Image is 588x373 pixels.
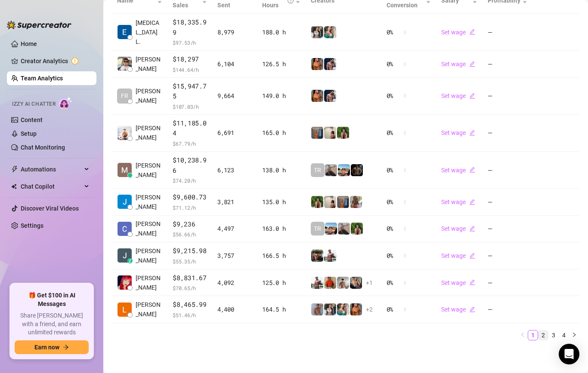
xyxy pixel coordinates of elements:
span: thunderbolt [11,166,18,173]
span: [PERSON_NAME] [136,219,162,238]
div: 4,497 [217,224,252,233]
img: Lexter Ore [118,303,132,317]
a: Set wageedit [441,29,475,36]
img: AI Chatter [59,97,72,109]
span: [PERSON_NAME] [136,300,162,319]
span: [PERSON_NAME] [136,246,162,265]
span: 0 % [387,305,400,314]
div: 164.5 h [262,305,300,314]
img: Nathaniel [350,196,362,208]
td: — [483,269,532,297]
td: — [483,14,532,51]
span: 🎁 Get $100 in AI Messages [15,291,89,308]
span: 0 % [387,165,400,175]
span: [MEDICAL_DATA] L. [136,18,162,46]
a: Set wageedit [441,279,475,286]
span: $ 70.65 /h [173,284,207,292]
a: Set wageedit [441,199,475,205]
a: 1 [528,330,538,340]
img: JG [311,90,323,102]
img: logo-BBDzfeDw.svg [7,21,71,29]
span: edit [469,93,475,99]
span: edit [469,253,475,259]
img: Wayne [337,196,349,208]
span: edit [469,279,475,285]
img: Chat Copilot [11,183,17,190]
img: Zach [325,223,337,235]
span: 0 % [387,128,400,138]
img: JUSTIN [311,277,323,289]
span: edit [469,199,475,205]
td: — [483,115,532,152]
span: $10,238.96 [173,155,207,175]
span: 0 % [387,278,400,287]
div: 163.0 h [262,224,300,233]
a: Set wageedit [441,252,475,259]
span: 0 % [387,197,400,207]
img: JG [311,58,323,70]
div: 138.0 h [262,165,300,175]
img: Axel [324,90,336,102]
img: Wayne [311,127,323,139]
td: — [483,152,532,189]
div: 188.0 h [262,28,300,37]
div: 6,104 [217,59,252,69]
img: Ralphy [324,127,336,139]
div: 166.5 h [262,251,300,260]
a: Set wageedit [441,92,475,99]
span: $8,831.67 [173,273,207,283]
a: Chat Monitoring [21,144,65,151]
span: edit [469,61,475,67]
img: Jayson Roa [118,126,132,140]
span: 0 % [387,251,400,260]
img: Nathan [311,250,323,262]
img: JUSTIN [324,250,336,262]
a: 4 [559,330,569,340]
div: 126.5 h [262,59,300,69]
a: 3 [549,330,558,340]
li: 3 [548,330,559,340]
span: left [520,332,525,337]
img: Zaddy [324,26,336,38]
span: + 2 [366,305,373,314]
span: [PERSON_NAME] [136,55,162,73]
span: Izzy AI Chatter [12,100,56,108]
img: Trent [351,164,363,176]
span: right [572,332,577,337]
a: Creator Analytics exclamation-circle [21,54,90,68]
span: $ 74.20 /h [173,176,207,185]
a: Setup [21,130,37,137]
span: $ 97.53 /h [173,38,207,47]
img: LC [338,223,350,235]
a: Set wageedit [441,61,475,67]
div: 135.0 h [262,197,300,207]
span: $ 51.46 /h [173,311,207,319]
span: FR [121,91,128,101]
span: [PERSON_NAME] [136,86,162,105]
a: Team Analytics [21,75,63,82]
a: Content [21,116,43,123]
td: — [483,216,532,243]
span: $ 56.66 /h [173,230,207,238]
span: [PERSON_NAME] [136,193,162,211]
img: Katy [324,303,336,315]
img: Zach [338,164,350,176]
span: Earn now [34,344,59,351]
img: LC [325,164,337,176]
img: Joey [311,303,323,315]
span: $ 67.79 /h [173,139,207,148]
img: Katy [311,26,323,38]
div: 4,400 [217,305,252,314]
span: $18,335.99 [173,17,207,37]
td: — [483,189,532,216]
span: $9,215.98 [173,246,207,256]
span: TR [314,165,321,175]
span: TR [314,224,321,233]
span: $11,185.04 [173,118,207,138]
button: Earn nowarrow-right [15,340,89,354]
span: [PERSON_NAME] [136,123,162,142]
span: [PERSON_NAME] [136,161,162,180]
a: Set wageedit [441,167,475,174]
span: Automations [21,162,82,176]
div: z [127,258,133,263]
